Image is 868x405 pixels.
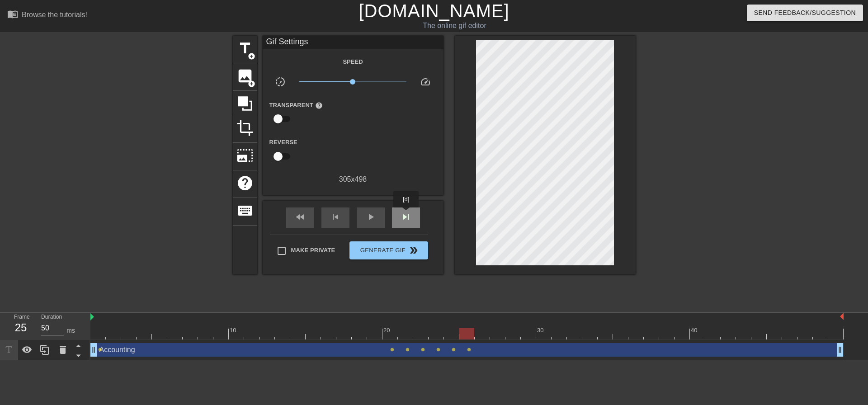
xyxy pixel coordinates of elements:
[467,348,471,352] span: lens
[330,212,341,222] span: skip_previous
[408,245,419,256] span: double_arrow
[291,246,335,255] span: Make Private
[294,20,615,31] div: The online gif editor
[98,348,102,352] span: lens
[7,313,34,339] div: Frame
[840,313,844,320] img: bound-end.png
[22,11,87,19] div: Browse the tutorials!
[269,101,323,110] label: Transparent
[236,40,254,57] span: title
[236,67,254,85] span: image
[365,212,376,222] span: play_arrow
[269,138,297,147] label: Reverse
[420,76,431,87] span: speed
[263,174,443,185] div: 305 x 498
[835,345,844,354] span: drag_handle
[7,9,87,23] a: Browse the tutorials!
[14,320,28,336] div: 25
[390,348,394,352] span: lens
[349,241,428,259] button: Generate Gif
[691,326,699,335] div: 40
[401,212,411,222] span: skip_next
[421,348,425,352] span: lens
[89,345,98,354] span: drag_handle
[747,5,863,21] button: Send Feedback/Suggestion
[452,348,456,352] span: lens
[359,1,509,21] a: [DOMAIN_NAME]
[343,57,363,66] label: Speed
[7,9,18,19] span: menu_book
[383,326,392,335] div: 20
[236,147,254,164] span: photo_size_select_large
[315,102,323,109] span: help
[436,348,440,352] span: lens
[406,348,410,352] span: lens
[275,76,286,87] span: slow_motion_video
[248,52,255,60] span: add_circle
[248,80,255,88] span: add_circle
[537,326,545,335] div: 30
[263,36,443,49] div: Gif Settings
[236,119,254,137] span: crop
[754,7,856,19] span: Send Feedback/Suggestion
[295,212,306,222] span: fast_rewind
[230,326,238,335] div: 10
[41,315,62,320] label: Duration
[66,326,75,335] div: ms
[236,202,254,219] span: keyboard
[236,174,254,192] span: help
[353,245,424,256] span: Generate Gif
